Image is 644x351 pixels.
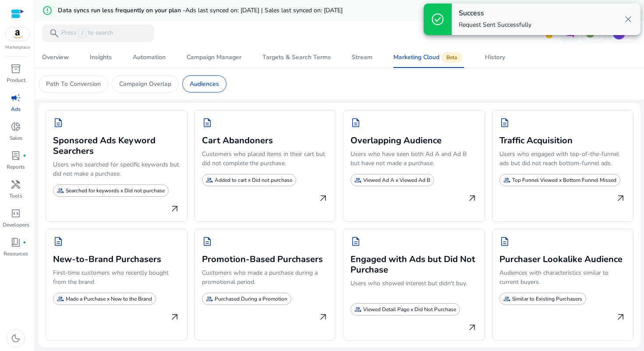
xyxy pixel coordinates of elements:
p: Purchased During a Promotion [215,295,287,303]
p: Made a Purchase x New to the Brand [66,295,152,303]
p: Added to cart x Did not purchase [215,176,292,184]
span: group [354,177,361,184]
p: Users who searched for specific keywords but did not make a purchase. [53,160,180,182]
span: group [503,177,510,184]
p: Users who engaged with top-of-the-funnel ads but did not reach bottom-funnel ads. [499,149,626,171]
span: inventory_2 [11,64,21,74]
p: Sales [10,134,22,142]
h3: Purchaser Lookalike Audience [499,252,626,265]
h5: Data syncs run less frequently on your plan - [58,7,343,14]
span: description [202,117,212,128]
span: arrow_outward [318,312,329,323]
span: group [57,295,64,302]
div: Campaign Manager [187,54,241,60]
span: code_blocks [11,208,21,219]
h3: Cart Abandoners [202,134,329,146]
p: Press to search [61,28,113,38]
span: description [53,117,64,128]
span: group [354,306,361,313]
span: campaign [11,92,21,103]
span: arrow_outward [318,193,329,204]
h3: Traffic Acquisition [499,134,626,146]
p: Audiences [190,79,219,89]
div: Overview [42,54,69,60]
p: Viewed Ad A x Viewed Ad B [363,176,430,184]
div: Automation [133,54,166,60]
span: dark_mode [11,333,21,344]
div: Insights [90,54,112,60]
span: description [350,236,361,247]
h3: Engaged with Ads but Did Not Purchase [350,252,478,275]
p: Resources [4,250,28,258]
span: handyman [11,179,21,190]
span: arrow_outward [467,323,478,333]
span: group [503,295,510,302]
p: Customers who placed items in their cart but did not complete the purchase. [202,149,329,171]
span: group [57,187,64,194]
span: description [53,236,64,247]
p: Viewed Detail Page x Did Not Purchase [363,305,456,313]
p: Users who have seen both Ad A and Ad B but have not made a purchase. [350,149,478,171]
p: Searched for keywords x Did not purchase [66,187,165,195]
p: Users who showed interest but didn't buy. [350,279,478,301]
p: Customers who made a purchase during a promotional period. [202,268,329,290]
span: check_circle [431,12,445,26]
span: lab_profile [11,150,21,161]
img: amazon.svg [6,28,29,41]
p: Campaign Overlap [119,79,171,89]
div: History [485,54,505,60]
h3: Overlapping Audience [350,134,478,146]
div: Stream [352,54,372,60]
span: group [206,177,213,184]
mat-icon: error_outline [42,5,53,16]
span: description [350,117,361,128]
p: Tools [9,192,22,200]
p: Similar to Existing Purchasers [512,295,582,303]
span: fiber_manual_record [23,241,26,244]
div: Marketing Cloud [393,54,464,61]
span: book_4 [11,237,21,248]
span: close [623,14,633,25]
span: arrow_outward [616,193,626,204]
span: / [78,28,86,38]
span: description [499,236,510,247]
span: description [202,236,212,247]
p: Ads [11,105,21,113]
span: arrow_outward [616,312,626,323]
h3: Sponsored Ads Keyword Searchers [53,134,180,156]
span: arrow_outward [170,312,180,323]
p: Marketplace [5,44,30,51]
p: Path To Conversion [46,79,101,89]
span: donut_small [11,121,21,132]
h4: Success [459,9,531,18]
span: arrow_outward [170,204,180,214]
div: Targets & Search Terms [262,54,331,60]
span: arrow_outward [467,193,478,204]
span: group [206,295,213,302]
p: Audiences with characteristics similar to current buyers. [499,268,626,290]
span: description [499,117,510,128]
span: Ads last synced on: [DATE] | Sales last synced on: [DATE] [185,6,343,14]
p: Top Funnel Viewed x Bottom Funnel Missed [512,176,616,184]
h3: New-to-Brand Purchasers [53,252,180,265]
p: Product [7,76,25,84]
p: Reports [7,163,25,171]
p: Request Sent Successfully [459,21,531,29]
span: fiber_manual_record [23,154,26,157]
span: search [49,28,60,39]
h3: Promotion-Based Purchasers [202,252,329,265]
p: Developers [3,221,29,229]
p: First-time customers who recently bought from the brand. [53,268,180,290]
span: Beta [441,52,462,63]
